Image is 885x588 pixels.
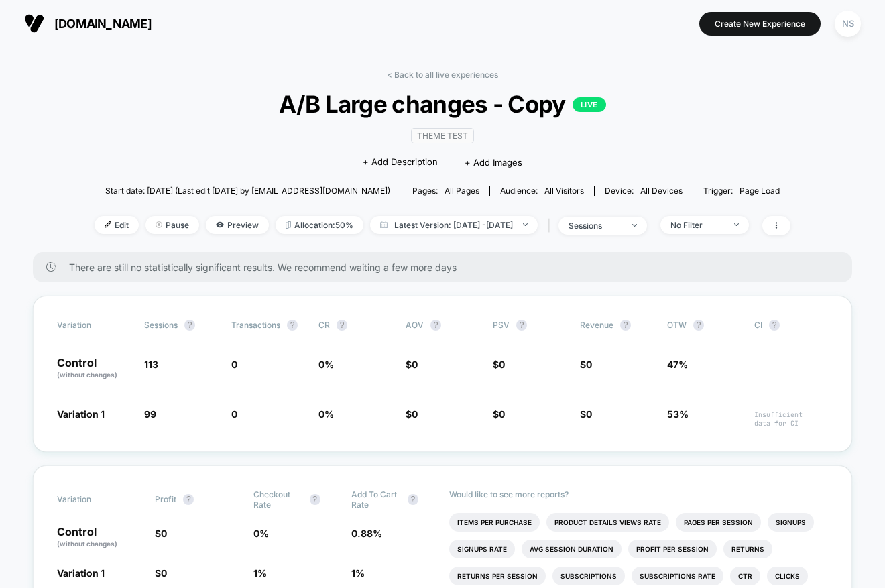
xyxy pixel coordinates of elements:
[580,320,613,330] span: Revenue
[449,489,828,499] p: Would like to see more reports?
[20,13,156,34] button: [DOMAIN_NAME]
[516,320,527,331] button: ?
[144,320,178,330] span: Sessions
[628,540,717,558] li: Profit Per Session
[632,567,723,585] li: Subscriptions Rate
[523,223,528,226] img: end
[676,513,761,532] li: Pages Per Session
[586,408,592,420] span: 0
[730,567,760,585] li: Ctr
[831,10,865,38] button: NS
[24,13,44,34] img: Visually logo
[380,221,388,228] img: calendar
[145,216,199,234] span: Pause
[465,157,522,168] span: + Add Images
[184,320,195,331] button: ?
[408,494,418,505] button: ?
[54,17,152,31] span: [DOMAIN_NAME]
[411,128,474,143] span: Theme Test
[144,359,158,370] span: 113
[445,186,479,196] span: all pages
[105,186,390,196] span: Start date: [DATE] (Last edit [DATE] by [EMAIL_ADDRESS][DOMAIN_NAME])
[351,567,365,579] span: 1 %
[552,567,625,585] li: Subscriptions
[449,513,540,532] li: Items Per Purchase
[69,261,825,273] span: There are still no statistically significant results. We recommend waiting a few more days
[351,528,382,539] span: 0.88 %
[318,320,330,330] span: CR
[754,410,828,428] span: Insufficient data for CI
[161,567,167,579] span: 0
[310,494,320,505] button: ?
[493,320,510,330] span: PSV
[640,186,683,196] span: all devices
[387,70,498,80] a: < Back to all live experiences
[57,567,105,579] span: Variation 1
[449,567,546,585] li: Returns Per Session
[286,221,291,229] img: rebalance
[231,359,237,370] span: 0
[768,513,814,532] li: Signups
[363,156,438,169] span: + Add Description
[253,567,267,579] span: 1 %
[95,216,139,234] span: Edit
[206,216,269,234] span: Preview
[253,528,269,539] span: 0 %
[231,408,237,420] span: 0
[144,408,156,420] span: 99
[430,320,441,331] button: ?
[754,361,828,380] span: ---
[734,223,739,226] img: end
[573,97,606,112] p: LIVE
[667,408,689,420] span: 53%
[449,540,515,558] li: Signups Rate
[522,540,622,558] li: Avg Session Duration
[632,224,637,227] img: end
[594,186,693,196] span: Device:
[667,320,741,331] span: OTW
[769,320,780,331] button: ?
[287,320,298,331] button: ?
[57,489,131,510] span: Variation
[105,221,111,228] img: edit
[406,359,418,370] span: $
[412,359,418,370] span: 0
[370,216,538,234] span: Latest Version: [DATE] - [DATE]
[231,320,280,330] span: Transactions
[499,359,505,370] span: 0
[412,186,479,196] div: Pages:
[276,216,363,234] span: Allocation: 50%
[57,526,141,549] p: Control
[318,359,334,370] span: 0 %
[337,320,347,331] button: ?
[57,371,117,379] span: (without changes)
[586,359,592,370] span: 0
[667,359,688,370] span: 47%
[57,357,131,380] p: Control
[406,408,418,420] span: $
[493,408,505,420] span: $
[835,11,861,37] div: NS
[493,359,505,370] span: $
[723,540,772,558] li: Returns
[740,186,780,196] span: Page Load
[351,489,401,510] span: Add To Cart Rate
[580,408,592,420] span: $
[569,221,622,231] div: sessions
[253,489,303,510] span: Checkout Rate
[500,186,584,196] div: Audience:
[183,494,194,505] button: ?
[155,494,176,504] span: Profit
[546,513,669,532] li: Product Details Views Rate
[155,528,167,539] span: $
[580,359,592,370] span: $
[155,567,167,579] span: $
[670,220,724,230] div: No Filter
[318,408,334,420] span: 0 %
[699,12,821,36] button: Create New Experience
[57,408,105,420] span: Variation 1
[693,320,704,331] button: ?
[544,216,558,235] span: |
[499,408,505,420] span: 0
[57,540,117,548] span: (without changes)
